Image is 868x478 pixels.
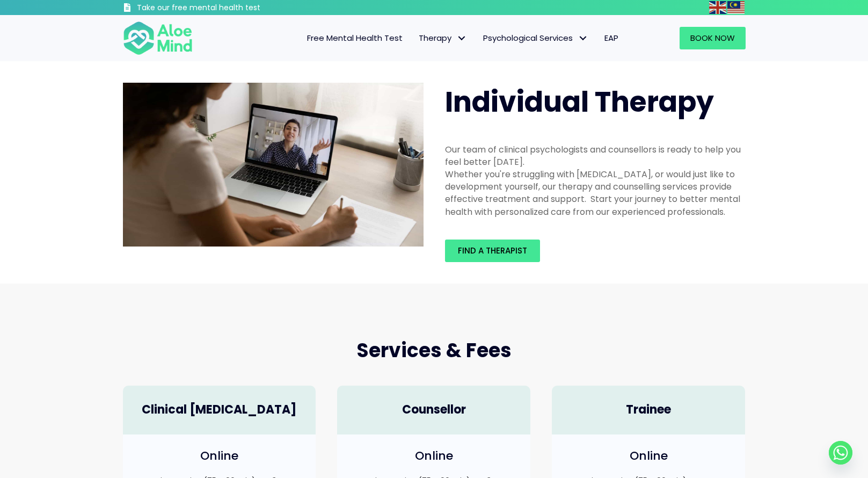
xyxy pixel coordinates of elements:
h4: Online [134,448,305,465]
a: Psychological ServicesPsychological Services: submenu [475,27,596,49]
h4: Online [348,448,520,465]
img: Aloe mind Logo [123,20,193,56]
span: Psychological Services [483,32,588,44]
h4: Counsellor [348,402,520,418]
a: Find a therapist [445,240,540,262]
a: Book Now [680,27,746,49]
a: Take our free mental health test [123,3,318,15]
div: Whether you're struggling with [MEDICAL_DATA], or would just like to development yourself, our th... [445,168,746,218]
h4: Trainee [563,402,734,418]
img: Therapy online individual [123,83,424,247]
h3: Take our free mental health test [137,3,318,13]
span: Individual Therapy [445,82,714,121]
a: Free Mental Health Test [299,27,411,49]
span: Therapy [419,32,467,44]
div: Our team of clinical psychologists and counsellors is ready to help you feel better [DATE]. [445,143,746,168]
span: Book Now [690,32,735,44]
span: EAP [604,32,618,44]
a: TherapyTherapy: submenu [411,27,475,49]
a: English [709,1,727,13]
img: en [709,1,726,14]
span: Services & Fees [356,337,512,364]
img: ms [727,1,745,14]
h4: Clinical [MEDICAL_DATA] [134,402,305,418]
a: Whatsapp [829,441,852,465]
span: Therapy: submenu [454,31,470,46]
a: EAP [596,27,626,49]
span: Psychological Services: submenu [575,31,591,46]
a: Malay [727,1,746,13]
span: Free Mental Health Test [307,32,403,44]
nav: Menu [207,27,626,49]
span: Find a therapist [458,245,527,256]
h4: Online [563,448,734,465]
